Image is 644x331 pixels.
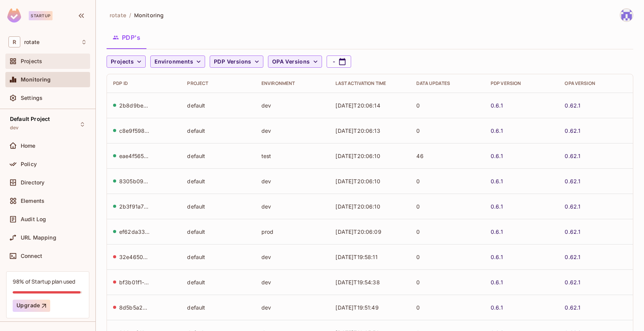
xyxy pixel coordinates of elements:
span: PDP Versions [214,57,251,67]
button: Upgrade [13,300,50,312]
a: 0.62.1 [565,203,580,210]
div: Project [187,80,249,86]
div: OPA Version [565,80,627,86]
a: 0.62.1 [565,127,580,134]
td: dev [255,244,329,269]
div: 2b8d9be6-b106-4b53-a353-de889891318d [119,102,150,109]
td: default [181,118,255,143]
a: 0.6.1 [491,304,503,311]
td: [DATE]T20:06:14 [329,93,410,118]
a: 0.62.1 [565,178,580,185]
td: 0 [410,118,484,143]
button: PDP Versions [210,55,263,68]
a: 0.6.1 [491,279,503,286]
div: PDP ID [113,80,175,86]
td: default [181,143,255,168]
a: 0.6.1 [491,203,503,210]
td: default [181,269,255,295]
td: [DATE]T20:06:10 [329,194,410,219]
td: dev [255,118,329,143]
td: 0 [410,219,484,244]
a: 0.62.1 [565,304,580,311]
td: [DATE]T19:54:38 [329,269,410,295]
td: 0 [410,93,484,118]
div: eae4f565-b4ea-47ed-8e65-5ca4ba18768b [119,152,150,160]
div: PDP Version [491,80,552,86]
span: Workspace: rotate [24,39,39,45]
td: dev [255,295,329,320]
td: [DATE]T20:06:10 [329,143,410,168]
img: yoongjia@letsrotate.com [620,9,633,21]
div: 8305b09e-8a61-4432-859c-7bee22be5d0f [119,178,150,185]
td: dev [255,269,329,295]
td: 46 [410,143,484,168]
td: [DATE]T20:06:10 [329,168,410,194]
button: - [327,55,351,68]
a: 0.6.1 [491,228,503,235]
td: default [181,295,255,320]
a: 0.62.1 [565,102,580,109]
td: default [181,244,255,269]
span: R [8,36,20,47]
div: 32e4650e-97e9-47a7-84c7-fc38a4f62901 [119,253,150,261]
a: 0.6.1 [491,127,503,134]
a: 0.6.1 [491,178,503,185]
td: prod [255,219,329,244]
td: default [181,219,255,244]
button: PDP's [107,28,146,47]
li: / [129,11,131,19]
td: default [181,93,255,118]
td: 0 [410,244,484,269]
a: 0.62.1 [565,152,580,160]
td: dev [255,194,329,219]
span: Settings [21,95,43,101]
span: dev [10,125,18,131]
span: Monitoring [21,77,51,83]
a: 0.6.1 [491,253,503,261]
td: [DATE]T20:06:13 [329,118,410,143]
td: 0 [410,269,484,295]
span: Monitoring [134,11,164,19]
span: URL Mapping [21,235,56,241]
a: 0.62.1 [565,279,580,286]
span: Projects [21,58,42,64]
td: [DATE]T20:06:09 [329,219,410,244]
span: OPA Versions [272,57,310,67]
td: 0 [410,295,484,320]
td: default [181,194,255,219]
a: 0.6.1 [491,152,503,160]
div: bf3b01f1-0475-4adf-92e7-e1a65a486472 [119,279,150,286]
td: default [181,168,255,194]
div: c8e9f598-8ae0-4ccd-85e4-bee61a0381fc [119,127,150,134]
img: SReyMgAAAABJRU5ErkJggg== [7,8,21,23]
div: Startup [29,11,53,20]
a: 0.62.1 [565,228,580,235]
td: test [255,143,329,168]
div: 8d5b5a20-988b-4182-9acc-c6851ee8f32e [119,304,150,311]
button: Environments [150,55,205,68]
button: Projects [107,55,146,68]
td: [DATE]T19:58:11 [329,244,410,269]
td: 0 [410,168,484,194]
div: Environment [261,80,323,86]
span: Audit Log [21,216,46,222]
a: 0.6.1 [491,102,503,109]
div: Last Activation Time [335,80,404,86]
td: [DATE]T19:51:49 [329,295,410,320]
div: Data Updates [416,80,478,86]
td: 0 [410,194,484,219]
div: ef62da33-7c8a-41e6-af85-16a6931cb1b5 [119,228,150,235]
span: Elements [21,198,44,204]
span: Default Project [10,116,50,122]
span: Policy [21,161,37,167]
div: 2b3f91a7-9bf0-4ea6-9b2a-938de9f8ae6e [119,203,150,210]
span: the active workspace [110,11,126,19]
span: Environments [154,57,193,67]
span: Home [21,143,36,149]
td: dev [255,168,329,194]
div: 98% of Startup plan used [13,278,75,285]
span: Connect [21,253,42,259]
button: OPA Versions [268,55,322,68]
span: Projects [111,57,134,67]
a: 0.62.1 [565,253,580,261]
